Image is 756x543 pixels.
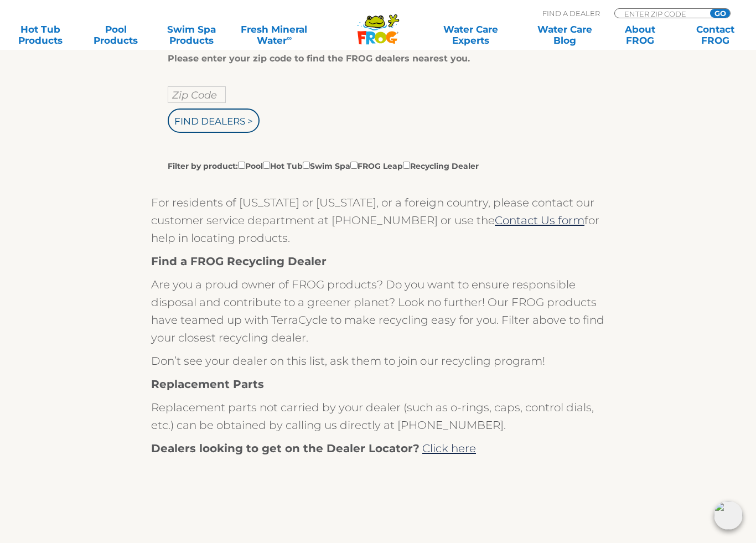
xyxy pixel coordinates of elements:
[710,9,730,18] input: GO
[403,162,410,169] input: Filter by product:PoolHot TubSwim SpaFROG LeapRecycling Dealer
[151,255,327,268] strong: Find a FROG Recycling Dealer
[287,34,292,42] sup: ∞
[151,399,605,434] p: Replacement parts not carried by your dealer (such as o-rings, caps, control dials, etc.) can be ...
[237,24,311,46] a: Fresh MineralWater∞
[350,162,358,169] input: Filter by product:PoolHot TubSwim SpaFROG LeapRecycling Dealer
[611,24,670,46] a: AboutFROG
[303,162,310,169] input: Filter by product:PoolHot TubSwim SpaFROG LeapRecycling Dealer
[151,442,420,455] strong: Dealers looking to get on the Dealer Locator?
[535,24,594,46] a: Water CareBlog
[542,8,600,18] p: Find A Dealer
[623,9,698,18] input: Zip Code Form
[151,276,605,347] p: Are you a proud owner of FROG products? Do you want to ensure responsible disposal and contribute...
[686,24,745,46] a: ContactFROG
[422,442,476,455] a: Click here
[263,162,270,169] input: Filter by product:PoolHot TubSwim SpaFROG LeapRecycling Dealer
[168,108,260,133] input: Find Dealers >
[495,214,584,227] a: Contact Us form
[168,53,580,64] div: Please enter your zip code to find the FROG dealers nearest you.
[423,24,518,46] a: Water CareExperts
[86,24,145,46] a: PoolProducts
[151,352,605,370] p: Don’t see your dealer on this list, ask them to join our recycling program!
[151,194,605,247] p: For residents of [US_STATE] or [US_STATE], or a foreign country, please contact our customer serv...
[238,162,245,169] input: Filter by product:PoolHot TubSwim SpaFROG LeapRecycling Dealer
[162,24,221,46] a: Swim SpaProducts
[151,377,264,391] strong: Replacement Parts
[714,501,743,530] img: openIcon
[11,24,70,46] a: Hot TubProducts
[168,159,479,172] label: Filter by product: Pool Hot Tub Swim Spa FROG Leap Recycling Dealer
